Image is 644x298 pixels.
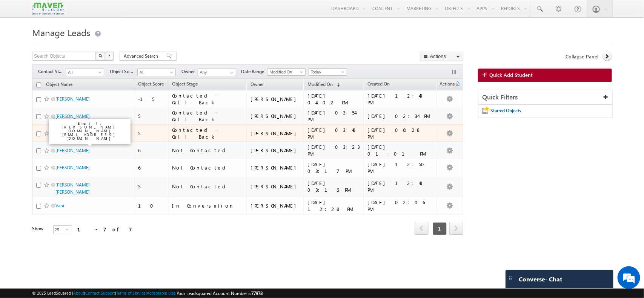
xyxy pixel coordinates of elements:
[489,72,533,78] span: Quick Add Student
[85,290,115,295] a: Contact Support
[138,81,164,87] span: Object Score
[307,199,360,212] div: [DATE] 12:28 PM
[172,164,243,171] div: Not Contacted
[415,222,429,235] span: prev
[52,121,128,140] p: Email: [PERSON_NAME][DOMAIN_NAME][EMAIL_ADDRESS][DOMAIN_NAME]
[32,225,47,232] div: Show
[137,69,176,76] a: All
[168,80,201,90] a: Object Stage
[307,144,360,157] div: [DATE] 03:23 PM
[138,202,164,209] div: 10
[10,70,138,226] textarea: Type your message and hit 'Enter'
[449,222,463,235] span: next
[251,290,263,296] span: 77978
[367,161,433,174] div: [DATE] 12:50 PM
[367,92,433,106] div: [DATE] 12:46 PM
[172,183,243,190] div: Not Contacted
[138,113,164,119] div: 5
[307,81,333,87] span: Modified On
[147,290,175,295] a: Acceptable Use
[116,290,146,295] a: Terms of Service
[110,68,137,75] span: Object Source
[307,92,360,106] div: [DATE] 04:02 PM
[172,109,243,123] div: Contacted - Call Back
[138,69,174,76] span: All
[172,127,243,140] div: Contacted - Call Back
[138,164,164,171] div: 6
[490,108,521,113] span: Starred Objects
[105,52,114,61] button: ?
[334,82,340,88] span: (sorted descending)
[55,148,90,153] a: [PERSON_NAME]
[226,69,235,76] a: Show All Items
[309,69,345,75] span: Today
[55,113,90,119] a: [PERSON_NAME]
[138,183,164,190] div: 5
[309,68,347,76] a: Today
[55,203,64,208] a: Vani
[307,109,360,123] div: [DATE] 03:54 PM
[251,164,300,171] div: [PERSON_NAME]
[251,147,300,154] div: [PERSON_NAME]
[103,232,137,242] em: Start Chat
[172,202,243,209] div: In Conversation
[367,127,433,140] div: [DATE] 06:28 PM
[267,69,303,75] span: Modified On
[172,92,243,106] div: Contacted - Call Back
[364,80,393,90] a: Created On
[251,113,300,119] div: [PERSON_NAME]
[66,228,72,231] span: select
[13,40,32,49] img: d_60004797649_company_0_60004797649
[420,52,463,61] button: Actions
[98,54,102,58] img: Search
[367,81,390,87] span: Created On
[54,226,66,234] span: 25
[138,96,164,102] div: -15
[177,290,263,296] span: Your Leadsquared Account Number is
[134,80,168,90] a: Object Score
[433,222,447,235] span: 1
[566,53,599,60] span: Collapse Panel
[66,69,104,76] a: All
[304,80,344,90] a: Modified On (sorted descending)
[73,290,84,295] a: About
[415,223,429,235] a: prev
[307,161,360,174] div: [DATE] 03:17 PM
[367,180,433,193] div: [DATE] 12:48 PM
[172,81,198,87] span: Object Stage
[172,147,243,154] div: Not Contacted
[519,276,562,283] span: Converse - Chat
[251,202,300,209] div: [PERSON_NAME]
[108,53,111,59] span: ?
[449,223,463,235] a: next
[181,68,198,75] span: Owner
[32,290,263,297] span: © 2025 LeadSquared | | | | |
[32,26,90,38] span: Manage Leads
[124,53,160,60] span: Advanced Search
[77,225,132,234] div: 1 - 7 of 7
[267,68,306,76] a: Modified On
[38,68,66,75] span: Contact Stage
[437,80,455,90] span: Actions
[55,165,90,170] a: [PERSON_NAME]
[241,68,267,75] span: Date Range
[55,96,90,102] a: [PERSON_NAME]
[138,130,164,137] div: 5
[251,130,300,137] div: [PERSON_NAME]
[36,83,41,87] input: Check all records
[507,275,513,281] img: carter-drag
[138,147,164,154] div: 6
[66,69,102,76] span: All
[251,183,300,190] div: [PERSON_NAME]
[42,80,76,90] a: Object Name
[367,113,433,119] div: [DATE] 02:34 PM
[39,40,127,49] div: Chat with us now
[478,90,612,105] div: Quick Filters
[307,180,360,193] div: [DATE] 03:16 PM
[124,4,142,22] div: Minimize live chat window
[367,144,433,157] div: [DATE] 01:01 PM
[251,81,264,87] span: Owner
[55,182,90,195] a: [PERSON_NAME] [PERSON_NAME]
[198,69,236,76] input: Type to Search
[307,127,360,140] div: [DATE] 03:48 PM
